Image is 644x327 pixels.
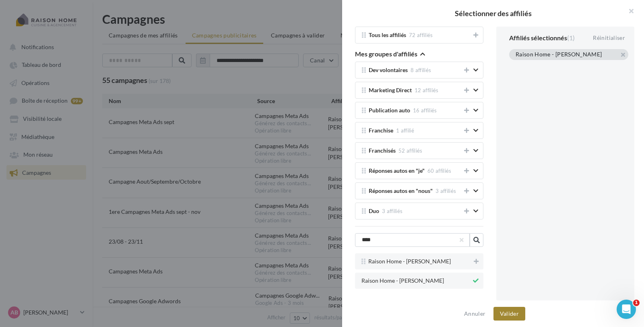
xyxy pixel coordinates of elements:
[509,35,575,41] div: Affiliés sélectionnés
[368,259,451,265] span: Raison Home - [PERSON_NAME]
[409,32,433,38] span: 72 affiliés
[436,188,456,194] span: 3 affiliés
[590,33,628,43] div: Réinitialiser
[369,32,406,38] span: Tous les affiliés
[369,148,396,154] span: Franchisés
[633,300,640,306] span: 1
[369,108,410,114] span: Publication auto
[396,127,414,134] span: 1 affilié
[413,107,437,114] span: 16 affiliés
[411,67,431,73] span: 8 affiliés
[361,278,444,284] span: Raison Home - [PERSON_NAME]
[461,309,489,319] button: Annuler
[369,67,408,73] span: Dev volontaires
[493,307,525,321] button: Valider
[567,34,575,41] span: (1)
[369,188,433,194] span: Réponses autos en "nous"
[617,300,636,319] iframe: Intercom live chat
[415,87,439,93] span: 12 affiliés
[355,50,425,60] button: Mes groupes d'affiliés
[369,168,425,174] span: Réponses autos en "je"
[369,87,412,93] span: Marketing Direct
[369,128,393,134] span: Franchise
[355,10,631,17] h2: Sélectionner des affiliés
[516,52,602,59] div: Raison Home - [PERSON_NAME]
[382,208,402,214] span: 3 affiliés
[427,168,452,174] span: 60 affiliés
[369,208,379,214] span: Duo
[398,147,423,154] span: 52 affiliés
[355,51,417,57] span: Mes groupes d'affiliés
